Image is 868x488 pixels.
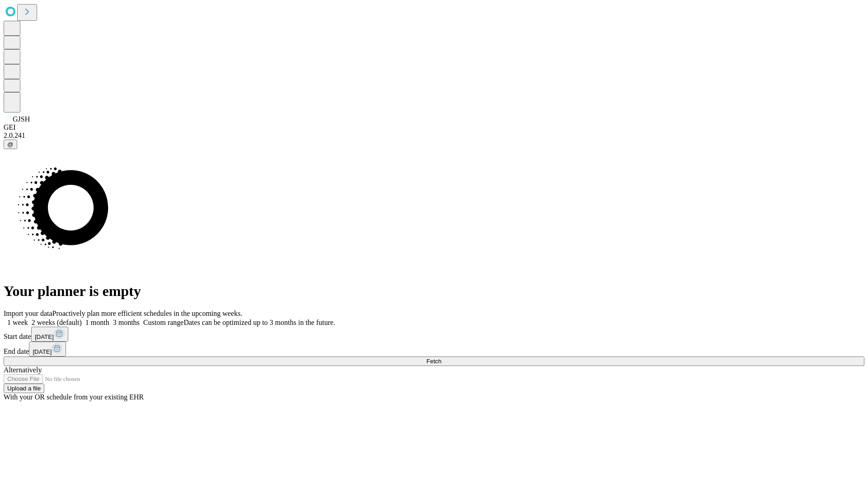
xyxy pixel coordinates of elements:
span: Proactively plan more efficient schedules in the upcoming weeks. [52,310,242,317]
span: Custom range [143,319,184,326]
div: Start date [4,327,864,342]
button: Upload a file [4,384,44,393]
span: [DATE] [33,348,52,355]
div: 2.0.241 [4,131,864,140]
span: 2 weeks (default) [32,319,82,326]
span: Fetch [426,358,441,365]
span: 1 week [7,319,28,326]
h1: Your planner is empty [4,283,864,300]
span: 1 month [85,319,109,326]
button: @ [4,140,17,149]
div: End date [4,342,864,357]
button: [DATE] [31,327,68,342]
button: Fetch [4,357,864,366]
button: [DATE] [29,342,66,357]
span: Import your data [4,310,52,317]
div: GEI [4,123,864,131]
span: GJSH [13,115,30,123]
span: With your OR schedule from your existing EHR [4,393,144,401]
span: [DATE] [35,333,54,340]
span: 3 months [113,319,140,326]
span: @ [7,141,14,148]
span: Alternatively [4,366,42,374]
span: Dates can be optimized up to 3 months in the future. [184,319,335,326]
